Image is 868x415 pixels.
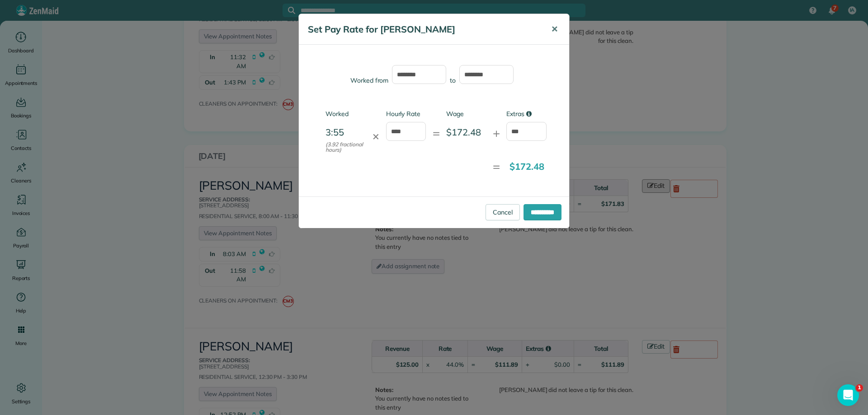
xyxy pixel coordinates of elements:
[325,126,366,153] div: 3:55
[837,384,859,406] iframe: Intercom live chat
[386,109,426,118] label: Hourly Rate
[325,109,366,118] label: Worked
[446,109,486,118] label: Wage
[506,109,547,118] label: Extras
[450,76,456,85] label: to
[325,142,366,153] small: (3.92 fractional hours)
[426,124,446,142] div: =
[486,204,520,220] a: Cancel
[551,24,558,34] span: ✕
[308,23,538,36] h5: Set Pay Rate for [PERSON_NAME]
[350,76,389,85] label: Worked from
[856,384,863,392] span: 1
[486,124,506,142] div: +
[509,161,544,172] strong: $172.48
[366,130,386,144] div: ✕
[486,157,506,176] div: =
[446,126,486,139] div: $172.48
